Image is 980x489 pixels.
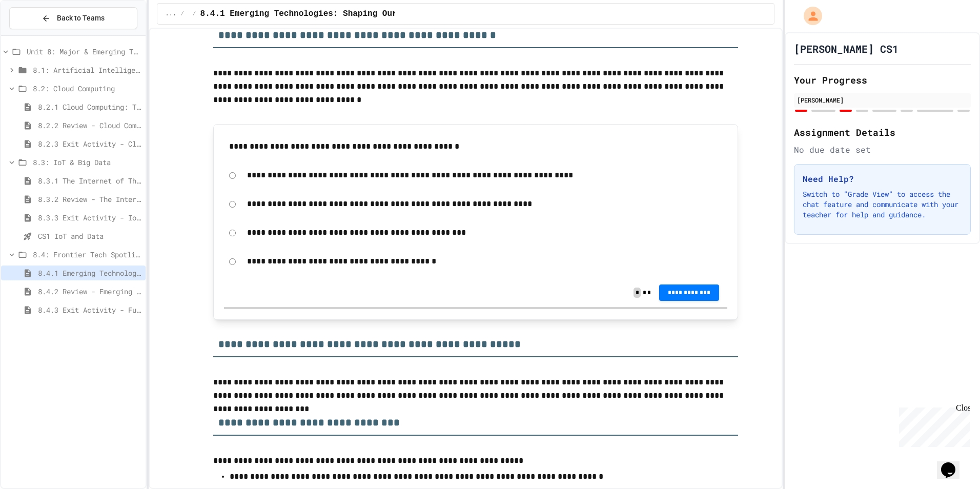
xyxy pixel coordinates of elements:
[38,212,141,223] span: 8.3.3 Exit Activity - IoT Data Detective Challenge
[38,101,141,112] span: 8.2.1 Cloud Computing: Transforming the Digital World
[33,65,141,75] span: 8.1: Artificial Intelligence Basics
[27,46,141,57] span: Unit 8: Major & Emerging Technologies
[192,10,196,18] span: /
[937,448,970,479] iframe: chat widget
[33,83,141,94] span: 8.2: Cloud Computing
[4,4,71,65] div: Chat with us now!Close
[803,173,962,185] h3: Need Help?
[33,249,141,260] span: 8.4: Frontier Tech Spotlight
[38,120,141,131] span: 8.2.2 Review - Cloud Computing
[38,231,141,241] span: CS1 IoT and Data
[794,125,971,139] h2: Assignment Details
[38,304,141,315] span: 8.4.3 Exit Activity - Future Tech Challenge
[57,13,105,24] span: Back to Teams
[38,268,141,278] span: 8.4.1 Emerging Technologies: Shaping Our Digital Future
[9,7,137,29] button: Back to Teams
[166,10,177,18] span: ...
[200,8,471,20] span: 8.4.1 Emerging Technologies: Shaping Our Digital Future
[794,144,971,156] div: No due date set
[38,194,141,205] span: 8.3.2 Review - The Internet of Things and Big Data
[797,95,968,105] div: [PERSON_NAME]
[895,403,970,447] iframe: chat widget
[794,73,971,87] h2: Your Progress
[38,175,141,186] span: 8.3.1 The Internet of Things and Big Data: Our Connected Digital World
[793,4,825,28] div: My Account
[38,286,141,297] span: 8.4.2 Review - Emerging Technologies: Shaping Our Digital Future
[803,189,962,220] p: Switch to "Grade View" to access the chat feature and communicate with your teacher for help and ...
[38,138,141,149] span: 8.2.3 Exit Activity - Cloud Service Detective
[180,10,184,18] span: /
[33,157,141,168] span: 8.3: IoT & Big Data
[794,42,899,56] h1: [PERSON_NAME] CS1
